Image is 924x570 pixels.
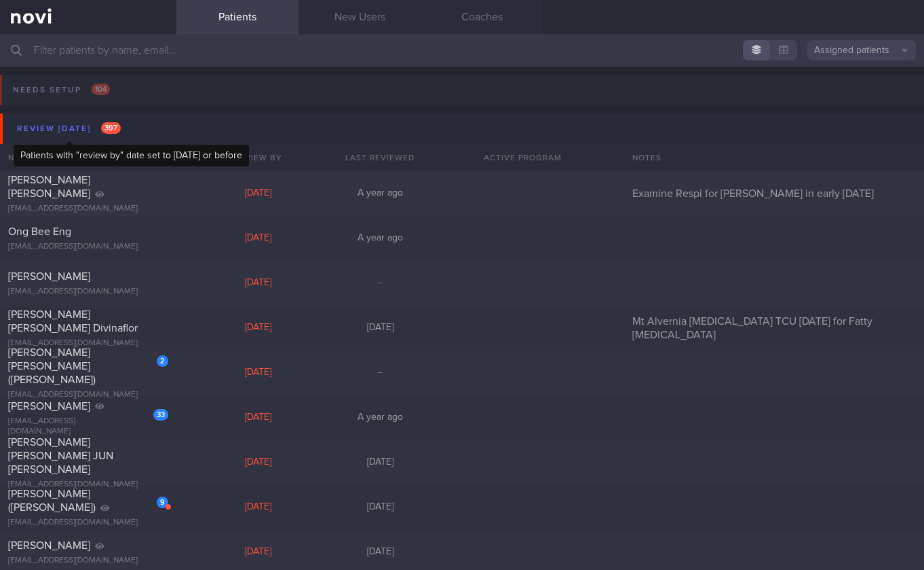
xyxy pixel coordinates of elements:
[197,277,319,289] div: [DATE]
[8,556,168,566] div: [EMAIL_ADDRESS][DOMAIN_NAME]
[319,277,441,289] div: –
[197,501,319,514] div: [DATE]
[624,187,924,200] div: Examine Respi for [PERSON_NAME] in early [DATE]
[122,144,176,171] div: Chats
[8,204,168,214] div: [EMAIL_ADDRESS][DOMAIN_NAME]
[8,271,90,282] span: [PERSON_NAME]
[8,347,96,385] span: [PERSON_NAME] [PERSON_NAME] ([PERSON_NAME])
[101,122,121,134] span: 397
[8,488,96,513] span: [PERSON_NAME] ([PERSON_NAME])
[319,188,441,200] div: A year ago
[319,144,441,171] div: Last Reviewed
[8,287,168,297] div: [EMAIL_ADDRESS][DOMAIN_NAME]
[8,242,168,252] div: [EMAIL_ADDRESS][DOMAIN_NAME]
[8,226,71,237] span: Ong Bee Eng
[8,309,138,334] span: [PERSON_NAME] [PERSON_NAME] Divinaflor
[197,412,319,424] div: [DATE]
[319,322,441,334] div: [DATE]
[807,40,916,60] button: Assigned patients
[8,480,168,490] div: [EMAIL_ADDRESS][DOMAIN_NAME]
[8,540,90,551] span: [PERSON_NAME]
[197,144,319,171] div: Review By
[319,367,441,379] div: –
[319,501,441,514] div: [DATE]
[157,497,168,508] div: 9
[197,322,319,334] div: [DATE]
[14,120,124,138] div: Review [DATE]
[197,367,319,379] div: [DATE]
[319,457,441,469] div: [DATE]
[197,232,319,245] div: [DATE]
[441,144,604,171] div: Active Program
[624,144,924,171] div: Notes
[8,416,168,437] div: [EMAIL_ADDRESS][DOMAIN_NAME]
[197,188,319,200] div: [DATE]
[157,355,168,367] div: 2
[8,175,90,199] span: [PERSON_NAME] [PERSON_NAME]
[153,409,168,421] div: 33
[197,546,319,558] div: [DATE]
[624,315,924,342] div: Mt Alvernia [MEDICAL_DATA] TCU [DATE] for Fatty [MEDICAL_DATA]
[197,457,319,469] div: [DATE]
[8,518,168,528] div: [EMAIL_ADDRESS][DOMAIN_NAME]
[8,437,113,475] span: [PERSON_NAME] [PERSON_NAME] JUN [PERSON_NAME]
[319,546,441,558] div: [DATE]
[8,401,90,412] span: [PERSON_NAME]
[9,81,113,99] div: Needs setup
[319,412,441,424] div: A year ago
[92,84,110,95] span: 104
[8,390,168,400] div: [EMAIL_ADDRESS][DOMAIN_NAME]
[319,232,441,245] div: A year ago
[8,338,168,349] div: [EMAIL_ADDRESS][DOMAIN_NAME]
